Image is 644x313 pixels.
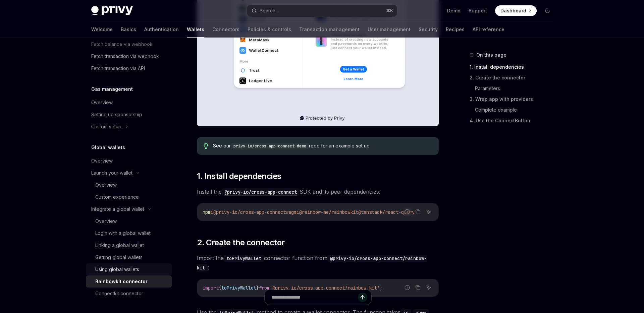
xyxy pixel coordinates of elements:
a: Overview [86,215,172,227]
span: On this page [476,51,506,59]
span: { [219,285,221,291]
span: ⌘ K [386,8,393,13]
div: Getting global wallets [95,253,143,261]
a: Fetch transaction via API [86,62,172,74]
span: 1. Install dependencies [197,171,281,182]
a: 4. Use the ConnectButton [470,115,558,126]
a: Connectkit connector [86,288,172,300]
div: Overview [91,99,113,107]
a: Overview [86,155,172,167]
a: Basics [121,21,136,38]
a: Login with a global wallet [86,227,172,239]
a: Connectors [212,21,239,38]
span: @rainbow-me/rainbowkit [299,209,358,215]
a: Transaction management [299,21,360,38]
a: Using global wallets [86,263,172,275]
span: ; [380,285,382,291]
a: Linking a global wallet [86,239,172,251]
span: toPrivyWallet [221,285,256,291]
button: Report incorrect code [403,207,412,216]
a: Welcome [91,21,113,38]
div: Overview [91,157,113,165]
code: toPrivyWallet [224,255,264,262]
h5: Global wallets [91,143,125,151]
div: Launch your wallet [91,169,132,177]
a: Setting up sponsorship [86,109,172,121]
a: Custom experience [86,191,172,203]
a: 2. Create the connector [470,72,558,83]
a: Parameters [475,83,558,94]
span: 2. Create the connector [197,237,284,248]
h5: Gas management [91,85,133,93]
a: privy-io/cross-app-connect-demo [231,143,309,148]
a: 3. Wrap app with providers [470,94,558,105]
a: Rainbowkit connector [86,275,172,288]
a: User management [368,21,411,38]
a: Fetch transaction via webhook [86,50,172,62]
span: Dashboard [500,7,526,14]
div: Fetch transaction via webhook [91,52,159,60]
span: @privy-io/cross-app-connect [213,209,286,215]
code: @privy-io/cross-app-connect [222,188,300,196]
a: Wallets [187,21,204,38]
div: Connectkit connector [95,290,143,298]
div: Overview [95,217,117,225]
span: i [211,209,213,215]
a: Demo [447,7,461,14]
button: Ask AI [424,283,433,292]
button: Ask AI [424,207,433,216]
span: import [203,285,219,291]
span: @tanstack/react-query [358,209,415,215]
button: Send message [358,293,367,302]
img: dark logo [91,6,133,15]
span: '@privy-io/cross-app-connect/rainbow-kit' [270,285,380,291]
a: Support [469,7,487,14]
code: @privy-io/cross-app-connect/rainbow-kit [197,255,427,271]
div: Custom experience [95,193,139,201]
div: Integrate a global wallet [91,205,144,213]
span: } [256,285,259,291]
code: privy-io/cross-app-connect-demo [231,143,309,149]
button: Copy the contents from the code block [414,207,422,216]
div: Rainbowkit connector [95,277,148,286]
a: Getting global wallets [86,251,172,263]
button: Copy the contents from the code block [414,283,422,292]
a: Policies & controls [248,21,291,38]
span: Install the SDK and its peer dependencies: [197,187,439,196]
span: wagmi [286,209,299,215]
a: Overview [86,179,172,191]
div: Login with a global wallet [95,229,151,237]
a: Overview [86,97,172,109]
a: @privy-io/cross-app-connect [222,188,300,195]
button: Toggle dark mode [542,5,553,16]
a: Complete example [475,105,558,115]
a: 1. Install dependencies [470,62,558,72]
span: See our repo for an example set up. [213,142,432,149]
a: Security [419,21,438,38]
div: Custom setup [91,123,121,131]
span: npm [203,209,211,215]
div: Setting up sponsorship [91,111,142,119]
a: API reference [473,21,504,38]
svg: Tip [204,143,208,149]
a: Recipes [446,21,465,38]
div: Using global wallets [95,265,139,273]
div: Fetch transaction via API [91,64,145,72]
button: Search...⌘K [247,5,397,17]
div: Linking a global wallet [95,241,144,249]
div: Overview [95,181,117,189]
div: Search... [260,7,278,15]
a: Dashboard [495,5,537,16]
span: from [259,285,270,291]
button: Report incorrect code [403,283,412,292]
span: Import the connector function from : [197,253,439,272]
a: Authentication [144,21,179,38]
